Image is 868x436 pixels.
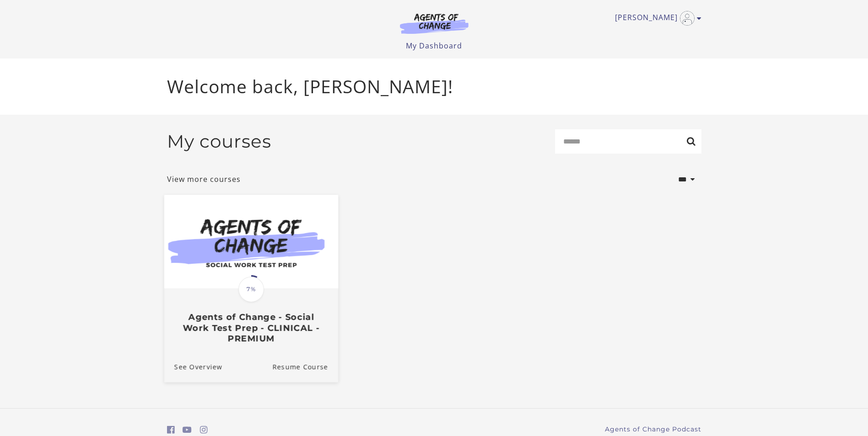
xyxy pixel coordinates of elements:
i: https://www.youtube.com/c/AgentsofChangeTestPrepbyMeaganMitchell (Open in a new window) [183,425,192,434]
h3: Agents of Change - Social Work Test Prep - CLINICAL - PREMIUM [174,312,328,344]
a: Toggle menu [615,11,697,26]
a: View more courses [167,174,241,185]
span: 7% [238,276,264,302]
i: https://www.instagram.com/agentsofchangeprep/ (Open in a new window) [200,425,208,434]
i: https://www.facebook.com/groups/aswbtestprep (Open in a new window) [167,425,175,434]
a: My Dashboard [406,41,462,51]
p: Welcome back, [PERSON_NAME]! [167,73,701,100]
h2: My courses [167,131,271,152]
a: Agents of Change - Social Work Test Prep - CLINICAL - PREMIUM: See Overview [164,351,222,382]
img: Agents of Change Logo [390,13,478,34]
a: Agents of Change Podcast [605,425,701,434]
a: Agents of Change - Social Work Test Prep - CLINICAL - PREMIUM: Resume Course [272,351,338,382]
